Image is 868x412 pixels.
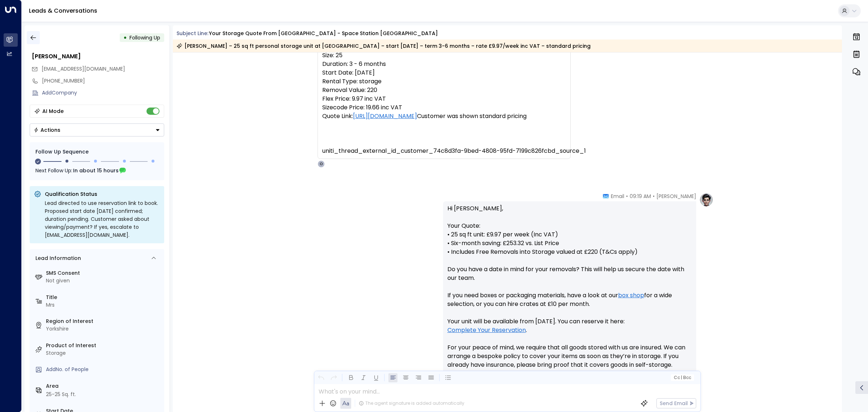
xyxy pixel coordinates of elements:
a: Leads & Conversations [29,7,97,15]
span: In about 15 hours [73,167,119,175]
div: Yorkshire [46,325,161,333]
button: Cc|Bcc [671,374,694,381]
div: • [123,31,127,44]
div: Actions [34,127,60,133]
div: Your storage quote from [GEOGRAPHIC_DATA] - Space Station [GEOGRAPHIC_DATA] [209,30,438,37]
span: 09:19 AM [630,193,651,200]
label: Region of Interest [46,318,161,325]
span: [PERSON_NAME] [656,193,696,200]
label: Area [46,382,161,390]
div: [PHONE_NUMBER] [42,77,164,85]
a: Complete Your Reservation [447,326,526,335]
div: AI Mode [42,108,64,115]
div: The agent signature is added automatically [359,400,464,407]
div: Not given [46,277,161,285]
div: [PERSON_NAME] – 25 sq ft personal storage unit at [GEOGRAPHIC_DATA] – start [DATE] – term 3-6 mon... [176,42,591,50]
div: Next Follow Up: [35,167,158,175]
span: [EMAIL_ADDRESS][DOMAIN_NAME] [42,65,125,72]
div: Mrs [46,301,161,309]
label: Product of Interest [46,342,161,349]
span: Cc Bcc [673,375,691,380]
a: [URL][DOMAIN_NAME] [353,112,417,121]
label: Title [46,294,161,301]
span: rayhaile@btinternet.com [42,65,125,73]
div: O [318,160,325,168]
div: Lead Information [33,255,81,262]
div: Lead directed to use reservation link to book. Proposed start date [DATE] confirmed; duration pen... [45,199,160,239]
div: AddNo. of People [46,366,161,373]
div: Storage [46,349,161,357]
span: • [626,193,628,200]
div: Button group with a nested menu [30,123,164,136]
div: [PERSON_NAME] [32,52,164,61]
button: Actions [30,123,164,136]
div: AddCompany [42,89,164,97]
span: Subject Line: [176,30,208,37]
div: Follow Up Sequence [35,148,158,156]
label: SMS Consent [46,269,161,277]
span: • [653,193,655,200]
span: Following Up [129,34,160,41]
img: profile-logo.png [699,193,714,207]
span: | [681,375,682,380]
p: Qualification Status [45,190,160,198]
div: 25-25 Sq. ft. [46,391,76,398]
span: Email [611,193,624,200]
button: Redo [329,373,338,382]
button: Undo [316,373,325,382]
a: box shop [618,291,644,300]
